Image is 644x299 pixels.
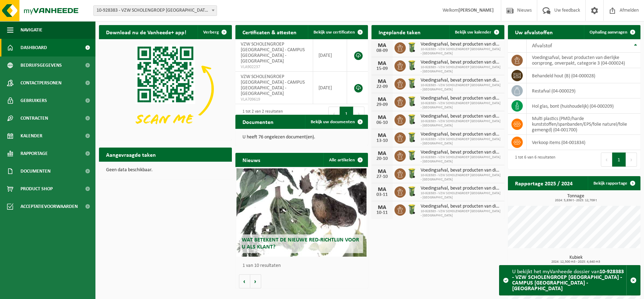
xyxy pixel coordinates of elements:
[375,210,389,215] div: 10-11
[421,101,501,110] span: 10-928383 - VZW SCHOLENGROEP [GEOGRAPHIC_DATA] - [GEOGRAPHIC_DATA]
[21,109,48,127] span: Contracten
[375,48,389,53] div: 08-09
[421,150,501,155] span: Voedingsafval, bevat producten van dierlijke oorsprong, onverpakt, categorie 3
[527,68,641,83] td: behandeld hout (B) (04-000028)
[421,204,501,209] span: Voedingsafval, bevat producten van dierlijke oorsprong, onverpakt, categorie 3
[626,153,637,167] button: Next
[375,120,389,125] div: 06-10
[305,115,367,129] a: Bekijk uw documenten
[375,174,389,179] div: 27-10
[239,106,283,121] div: 1 tot 2 van 2 resultaten
[406,41,418,53] img: WB-0140-HPE-GN-50
[406,167,418,179] img: WB-0140-HPE-GN-50
[375,61,389,66] div: MA
[375,115,389,120] div: MA
[612,153,626,167] button: 1
[21,21,42,39] span: Navigatie
[241,42,305,64] span: VZW SCHOLENGROEP [GEOGRAPHIC_DATA] - CAMPUS [GEOGRAPHIC_DATA] - [GEOGRAPHIC_DATA]
[313,72,347,104] td: [DATE]
[375,187,389,192] div: MA
[21,39,47,56] span: Dashboard
[512,265,626,295] div: U bekijkt het myVanheede dossier van
[458,8,494,13] strong: [PERSON_NAME]
[93,5,217,16] span: 10-928383 - VZW SCHOLENGROEP SINT-MICHIEL - CAMPUS BARNUM - ROESELARE
[375,133,389,138] div: MA
[449,25,504,39] a: Bekijk uw kalender
[421,155,501,164] span: 10-928383 - VZW SCHOLENGROEP [GEOGRAPHIC_DATA] - [GEOGRAPHIC_DATA]
[421,209,501,218] span: 10-928383 - VZW SCHOLENGROEP [GEOGRAPHIC_DATA] - [GEOGRAPHIC_DATA]
[99,39,232,139] img: Download de VHEPlus App
[421,96,501,101] span: Voedingsafval, bevat producten van dierlijke oorsprong, onverpakt, categorie 3
[375,169,389,174] div: MA
[21,180,53,198] span: Product Shop
[328,107,340,121] button: Previous
[340,107,353,121] button: 1
[512,269,624,292] strong: 10-928383 - VZW SCHOLENGROEP [GEOGRAPHIC_DATA] - CAMPUS [GEOGRAPHIC_DATA] - [GEOGRAPHIC_DATA]
[421,47,501,56] span: 10-928383 - VZW SCHOLENGROEP [GEOGRAPHIC_DATA] - [GEOGRAPHIC_DATA]
[241,64,308,70] span: VLA902237
[375,138,389,143] div: 13-10
[511,194,641,202] h3: Tonnage
[242,263,365,268] p: 1 van 10 resultaten
[421,132,501,137] span: Voedingsafval, bevat producten van dierlijke oorsprong, onverpakt, categorie 3
[375,102,389,107] div: 29-09
[242,135,361,140] p: U heeft 76 ongelezen document(en).
[421,114,501,119] span: Voedingsafval, bevat producten van dierlijke oorsprong, onverpakt, categorie 3
[590,30,627,35] span: Ophaling aanvragen
[308,25,367,39] a: Bekijk uw certificaten
[371,25,428,39] h2: Ingeplande taken
[203,30,219,35] span: Verberg
[421,137,501,146] span: 10-928383 - VZW SCHOLENGROEP [GEOGRAPHIC_DATA] - [GEOGRAPHIC_DATA]
[21,74,62,92] span: Contactpersonen
[323,153,367,167] a: Alle artikelen
[406,131,418,143] img: WB-0140-HPE-GN-50
[421,65,501,74] span: 10-928383 - VZW SCHOLENGROEP [GEOGRAPHIC_DATA] - [GEOGRAPHIC_DATA]
[421,83,501,92] span: 10-928383 - VZW SCHOLENGROEP [GEOGRAPHIC_DATA] - [GEOGRAPHIC_DATA]
[455,30,491,35] span: Bekijk uw kalender
[601,153,612,167] button: Previous
[421,78,501,83] span: Voedingsafval, bevat producten van dierlijke oorsprong, onverpakt, categorie 3
[406,113,418,125] img: WB-0140-HPE-GN-50
[527,53,641,68] td: voedingsafval, bevat producten van dierlijke oorsprong, onverpakt, categorie 3 (04-000024)
[508,176,580,190] h2: Rapportage 2025 / 2024
[375,156,389,161] div: 20-10
[235,115,281,128] h2: Documenten
[375,151,389,156] div: MA
[375,192,389,197] div: 03-11
[250,274,261,288] button: Volgende
[375,205,389,210] div: MA
[421,186,501,191] span: Voedingsafval, bevat producten van dierlijke oorsprong, onverpakt, categorie 3
[406,203,418,215] img: WB-0140-HPE-GN-50
[421,60,501,65] span: Voedingsafval, bevat producten van dierlijke oorsprong, onverpakt, categorie 3
[21,145,48,162] span: Rapportage
[406,185,418,197] img: WB-0140-HPE-GN-50
[375,97,389,102] div: MA
[406,95,418,107] img: WB-0140-HPE-GN-50
[421,42,501,47] span: Voedingsafval, bevat producten van dierlijke oorsprong, onverpakt, categorie 3
[527,135,641,150] td: verkoop items (04-001834)
[311,120,355,124] span: Bekijk uw documenten
[375,79,389,84] div: MA
[406,59,418,71] img: WB-0140-HPE-GN-50
[21,92,47,109] span: Gebruikers
[236,168,367,257] a: Wat betekent de nieuwe RED-richtlijn voor u als klant?
[239,274,250,288] button: Vorige
[375,84,389,89] div: 22-09
[406,77,418,89] img: WB-0140-HPE-GN-50
[235,153,267,167] h2: Nieuws
[421,119,501,128] span: 10-928383 - VZW SCHOLENGROEP [GEOGRAPHIC_DATA] - [GEOGRAPHIC_DATA]
[421,168,501,173] span: Voedingsafval, bevat producten van dierlijke oorsprong, onverpakt, categorie 3
[235,25,304,39] h2: Certificaten & attesten
[21,56,62,74] span: Bedrijfsgegevens
[527,114,641,135] td: multi plastics (PMD/harde kunststoffen/spanbanden/EPS/folie naturel/folie gemengd) (04-001700)
[421,173,501,182] span: 10-928383 - VZW SCHOLENGROEP [GEOGRAPHIC_DATA] - [GEOGRAPHIC_DATA]
[94,6,217,16] span: 10-928383 - VZW SCHOLENGROEP SINT-MICHIEL - CAMPUS BARNUM - ROESELARE
[353,107,364,121] button: Next
[241,74,305,96] span: VZW SCHOLENGROEP [GEOGRAPHIC_DATA] - CAMPUS [GEOGRAPHIC_DATA] - [GEOGRAPHIC_DATA]
[511,260,641,264] span: 2024: 12,500 m3 - 2025: 4,640 m3
[527,83,641,98] td: restafval (04-000029)
[588,176,640,190] a: Bekijk rapportage
[21,198,78,215] span: Acceptatievoorwaarden
[242,237,359,250] span: Wat betekent de nieuwe RED-richtlijn voor u als klant?
[511,152,555,167] div: 1 tot 6 van 6 resultaten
